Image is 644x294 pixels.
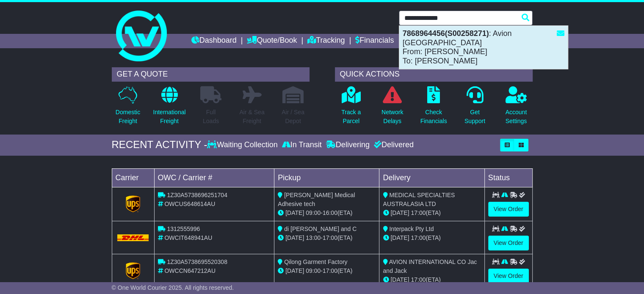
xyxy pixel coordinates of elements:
div: - (ETA) [278,267,376,275]
a: View Order [488,202,529,217]
a: CheckFinancials [420,86,448,130]
div: : Avion [GEOGRAPHIC_DATA] From: [PERSON_NAME] To: [PERSON_NAME] [399,26,568,69]
div: (ETA) [383,275,481,284]
span: 16:00 [323,209,337,216]
div: - (ETA) [278,209,376,217]
span: [DATE] [390,234,409,241]
span: Interpack Pty Ltd [389,225,434,232]
span: [DATE] [285,209,304,216]
span: [DATE] [390,209,409,216]
p: International Freight [153,108,185,126]
a: Quote/Book [247,34,297,48]
span: 09:00 [306,209,321,216]
div: In Transit [280,140,324,150]
span: [DATE] [390,276,409,283]
a: NetworkDelays [381,86,404,130]
a: Track aParcel [341,86,361,130]
p: Network Delays [381,108,403,126]
strong: 7868964456(S00258271) [403,29,489,38]
p: Air & Sea Freight [239,108,264,126]
span: OWCCN647212AU [164,267,216,274]
a: Financials [355,34,394,48]
p: Domestic Freight [116,108,140,126]
td: Status [484,168,532,187]
div: RECENT ACTIVITY - [112,139,207,151]
p: Full Loads [200,108,221,126]
span: [DATE] [285,267,304,274]
span: 1312555996 [167,225,200,232]
span: 17:00 [323,267,337,274]
a: View Order [488,269,529,283]
a: GetSupport [464,86,486,130]
span: 17:00 [411,209,426,216]
a: Tracking [307,34,345,48]
img: GetCarrierServiceLogo [126,195,140,212]
a: Dashboard [191,34,237,48]
span: 09:00 [306,267,321,274]
a: AccountSettings [505,86,528,130]
img: DHL.png [117,234,149,241]
span: 17:00 [411,234,426,241]
span: OWCUS648614AU [164,201,215,207]
img: GetCarrierServiceLogo [126,262,140,279]
span: 1Z30A5738696251704 [167,192,227,198]
p: Get Support [464,108,485,126]
td: Pickup [274,168,379,187]
td: Delivery [379,168,484,187]
div: - (ETA) [278,234,376,242]
span: [DATE] [285,234,304,241]
span: 17:00 [411,276,426,283]
span: di [PERSON_NAME] and C [284,225,357,232]
div: GET A QUOTE [112,67,310,82]
div: (ETA) [383,209,481,217]
div: Delivered [372,140,414,150]
a: DomesticFreight [115,86,141,130]
td: OWC / Carrier # [154,168,274,187]
p: Check Financials [420,108,447,126]
span: [PERSON_NAME] Medical Adhesive tech [278,192,355,207]
div: QUICK ACTIONS [335,67,533,82]
a: InternationalFreight [152,86,186,130]
span: 13:00 [306,234,321,241]
span: OWCIT648941AU [164,234,212,241]
span: 1Z30A5738695520308 [167,258,227,265]
a: View Order [488,236,529,250]
span: Qilong Garment Factory [284,258,347,265]
p: Account Settings [506,108,527,126]
td: Carrier [112,168,154,187]
div: Waiting Collection [207,140,279,150]
span: AVION INTERNATIONAL CO Jac and Jack [383,258,477,274]
div: Delivering [324,140,372,150]
span: MEDICAL SPECIALTIES AUSTRALASIA LTD [383,192,455,207]
p: Air / Sea Depot [282,108,304,126]
div: (ETA) [383,234,481,242]
p: Track a Parcel [341,108,361,126]
span: © One World Courier 2025. All rights reserved. [112,284,234,291]
span: 17:00 [323,234,337,241]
